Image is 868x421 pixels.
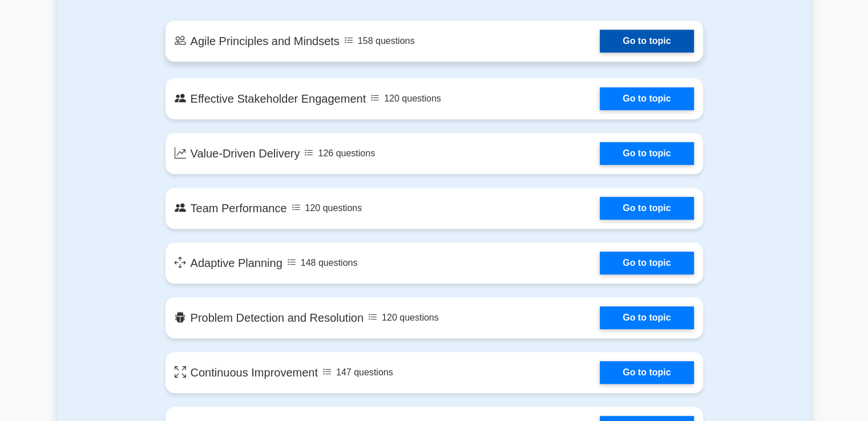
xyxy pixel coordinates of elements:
[600,252,693,274] a: Go to topic
[600,361,693,384] a: Go to topic
[600,306,693,329] a: Go to topic
[600,87,693,110] a: Go to topic
[600,30,693,52] a: Go to topic
[600,197,693,220] a: Go to topic
[600,142,693,165] a: Go to topic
